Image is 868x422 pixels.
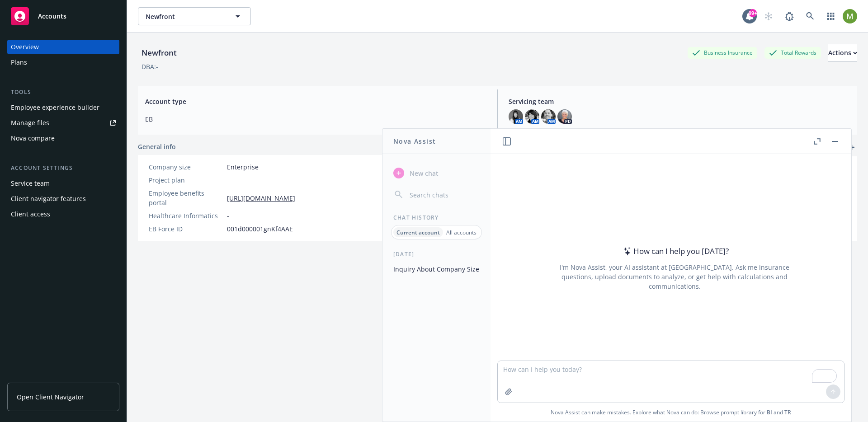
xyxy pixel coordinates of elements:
img: photo [525,109,539,124]
div: 99+ [749,9,757,17]
button: New chat [390,165,483,181]
a: TR [784,408,791,416]
span: Account type [145,97,486,106]
div: Client access [11,207,50,221]
div: How can I help you [DATE]? [621,245,729,257]
span: Nova Assist can make mistakes. Explore what Nova can do: Browse prompt library for and [551,403,791,422]
a: Plans [7,55,119,70]
span: Newfront [146,12,224,21]
a: [URL][DOMAIN_NAME] [227,193,295,203]
a: BI [767,408,772,416]
div: Healthcare Informatics [149,211,223,220]
a: Report a Bug [780,7,798,25]
div: Business Insurance [688,47,757,58]
div: Actions [828,44,857,61]
a: Service team [7,176,119,191]
div: Nova compare [11,131,55,145]
img: photo [557,109,572,124]
span: 001d000001gnKf4AAE [227,224,293,234]
div: Service team [11,176,50,191]
div: I'm Nova Assist, your AI assistant at [GEOGRAPHIC_DATA]. Ask me insurance questions, upload docum... [547,263,802,291]
span: Accounts [38,13,66,20]
div: Plans [11,55,27,70]
div: Total Rewards [764,47,821,58]
div: Newfront [138,47,180,59]
p: All accounts [446,229,476,236]
textarea: To enrich screen reader interactions, please activate Accessibility in Grammarly extension settings [498,361,844,403]
div: Account settings [7,164,119,173]
div: EB Force ID [149,224,223,234]
div: Manage files [11,116,49,130]
h1: Nova Assist [393,136,436,146]
button: Inquiry About Company Size [390,262,483,277]
div: Employee experience builder [11,100,99,115]
span: Open Client Navigator [17,392,84,402]
a: add [846,142,857,153]
span: - [227,211,229,220]
p: Current account [396,229,440,236]
div: Employee benefits portal [149,188,223,207]
span: EB [145,114,486,124]
a: Overview [7,40,119,54]
input: Search chats [408,188,480,201]
div: Project plan [149,175,223,185]
a: Accounts [7,4,119,29]
img: photo [843,9,857,23]
div: DBA: - [142,62,158,71]
div: Company size [149,162,223,172]
span: General info [138,142,176,151]
a: Manage files [7,116,119,130]
a: Nova compare [7,131,119,145]
div: Client navigator features [11,192,86,206]
div: Overview [11,40,39,54]
a: Employee experience builder [7,100,119,115]
span: Servicing team [509,97,850,106]
img: photo [541,109,556,124]
span: New chat [408,169,439,178]
div: Tools [7,88,119,97]
img: photo [509,109,523,124]
a: Client navigator features [7,192,119,206]
span: Enterprise [227,162,259,172]
a: Client access [7,207,119,221]
button: Newfront [138,7,251,25]
div: [DATE] [382,250,491,258]
div: Chat History [382,214,491,221]
a: Switch app [822,7,840,25]
span: - [227,175,229,185]
a: Start snowing [759,7,778,25]
button: Actions [828,44,857,62]
a: Search [801,7,819,25]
